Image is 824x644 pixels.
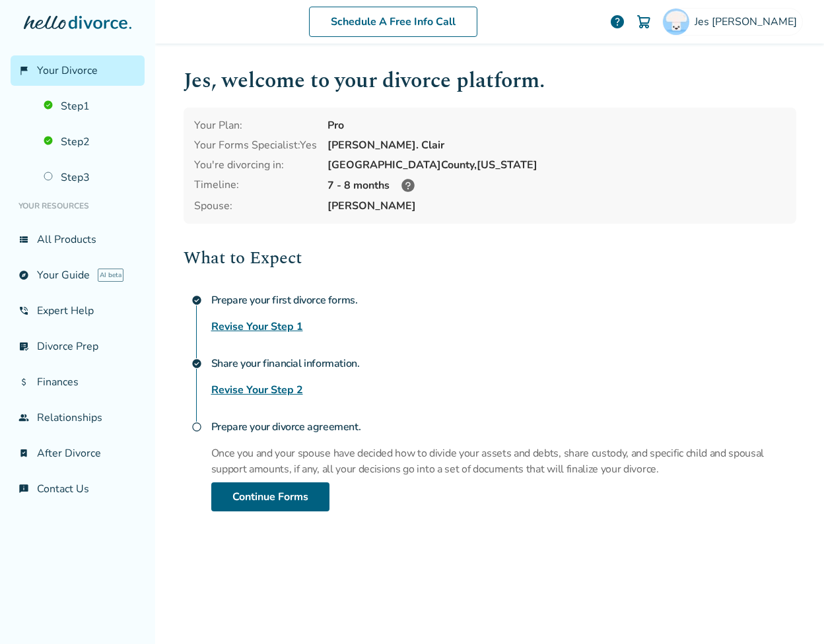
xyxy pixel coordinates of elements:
[609,14,625,30] a: help
[11,260,145,290] a: exploreYour GuideAI beta
[18,65,29,76] span: flag_2
[191,422,202,432] span: radio_button_unchecked
[36,91,145,121] a: Step1
[309,7,477,37] a: Schedule A Free Info Call
[211,382,303,398] a: Revise Your Step 2
[194,199,317,213] span: Spouse:
[36,127,145,157] a: Step2
[211,350,796,377] h4: Share your financial information.
[11,331,145,362] a: list_alt_checkDivorce Prep
[18,377,29,387] span: attach_money
[18,448,29,459] span: bookmark_check
[37,63,98,78] span: Your Divorce
[18,270,29,280] span: explore
[191,295,202,306] span: check_circle
[327,158,786,172] div: [GEOGRAPHIC_DATA] County, [US_STATE]
[11,193,145,219] li: Your Resources
[18,484,29,494] span: chat_info
[327,118,786,133] div: Pro
[695,15,802,29] span: Jes [PERSON_NAME]
[211,445,796,477] p: Once you and your spouse have decided how to divide your assets and debts, share custody, and spe...
[18,306,29,316] span: phone_in_talk
[36,162,145,193] a: Step3
[194,138,317,152] div: Your Forms Specialist: Yes
[327,138,786,152] div: [PERSON_NAME]. Clair
[11,55,145,86] a: flag_2Your Divorce
[18,341,29,352] span: list_alt_check
[11,367,145,397] a: attach_moneyFinances
[636,14,652,30] img: Cart
[194,177,317,193] div: Timeline:
[11,438,145,468] a: bookmark_checkAfter Divorce
[211,414,796,440] h4: Prepare your divorce agreement.
[211,482,329,511] a: Continue Forms
[191,358,202,369] span: check_circle
[11,474,145,504] a: chat_infoContact Us
[327,177,786,193] div: 7 - 8 months
[663,9,689,35] img: Jessica Mush
[211,319,303,335] a: Revise Your Step 1
[184,245,796,271] h2: What to Expect
[98,269,123,282] span: AI beta
[18,234,29,245] span: view_list
[184,65,796,97] h1: Jes , welcome to your divorce platform.
[11,402,145,433] a: groupRelationships
[11,296,145,326] a: phone_in_talkExpert Help
[18,412,29,423] span: group
[211,287,796,313] h4: Prepare your first divorce forms.
[11,224,145,255] a: view_listAll Products
[194,158,317,172] div: You're divorcing in:
[327,199,786,213] span: [PERSON_NAME]
[194,118,317,133] div: Your Plan:
[758,581,824,644] iframe: Chat Widget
